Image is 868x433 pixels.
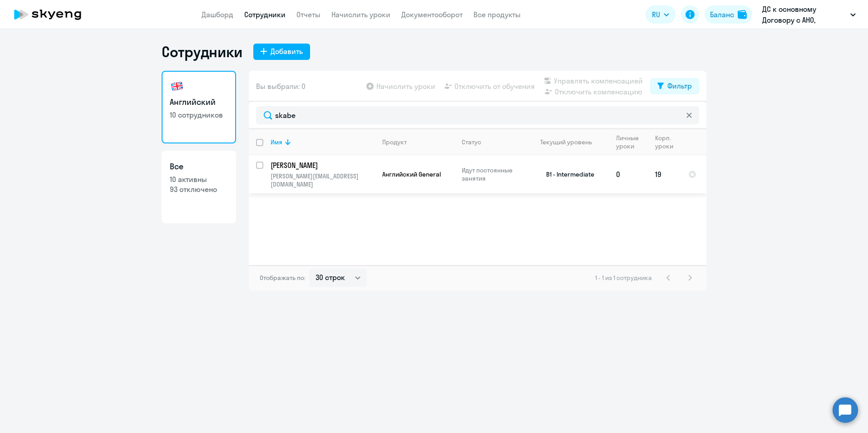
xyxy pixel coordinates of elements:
[202,10,233,19] a: Дашборд
[260,274,306,282] span: Отображать по:
[758,4,860,25] button: ДС к основному Договору с АНО, ХАЙДЕЛЬБЕРГЦЕМЕНТ РУС, ООО
[655,134,681,150] div: Корп. уроки
[162,151,236,223] a: Все10 активны93 отключено
[738,10,747,19] img: balance
[296,10,321,19] a: Отчеты
[382,170,441,178] span: Английский General
[271,172,375,188] p: [PERSON_NAME][EMAIL_ADDRESS][DOMAIN_NAME]
[256,106,699,124] input: Поиск по имени, email, продукту или статусу
[162,43,242,61] h1: Сотрудники
[616,134,641,150] div: Личные уроки
[762,4,847,25] p: ДС к основному Договору с АНО, ХАЙДЕЛЬБЕРГЦЕМЕНТ РУС, ООО
[170,96,228,108] h3: Английский
[162,71,236,143] a: Английский10 сотрудников
[271,160,373,170] p: [PERSON_NAME]
[331,10,390,19] a: Начислить уроки
[595,274,652,282] span: 1 - 1 из 1 сотрудника
[540,138,592,146] div: Текущий уровень
[170,174,228,184] p: 10 активны
[532,138,608,146] div: Текущий уровень
[271,160,375,170] a: [PERSON_NAME]
[667,80,692,91] div: Фильтр
[382,138,407,146] div: Продукт
[646,5,676,24] button: RU
[401,10,463,19] a: Документооборот
[462,138,524,146] div: Статус
[271,138,375,146] div: Имя
[655,134,675,150] div: Корп. уроки
[382,138,454,146] div: Продукт
[170,161,228,172] h3: Все
[710,9,734,20] div: Баланс
[609,155,648,193] td: 0
[616,134,647,150] div: Личные уроки
[473,10,521,19] a: Все продукты
[256,81,306,92] span: Вы выбрали: 0
[648,155,681,193] td: 19
[244,10,286,19] a: Сотрудники
[705,5,752,24] button: Балансbalance
[650,78,699,94] button: Фильтр
[170,79,184,93] img: english
[524,155,609,193] td: B1 - Intermediate
[170,184,228,194] p: 93 отключено
[462,166,524,182] p: Идут постоянные занятия
[271,46,303,57] div: Добавить
[170,110,228,120] p: 10 сотрудников
[253,44,310,60] button: Добавить
[271,138,282,146] div: Имя
[462,138,481,146] div: Статус
[652,9,660,20] span: RU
